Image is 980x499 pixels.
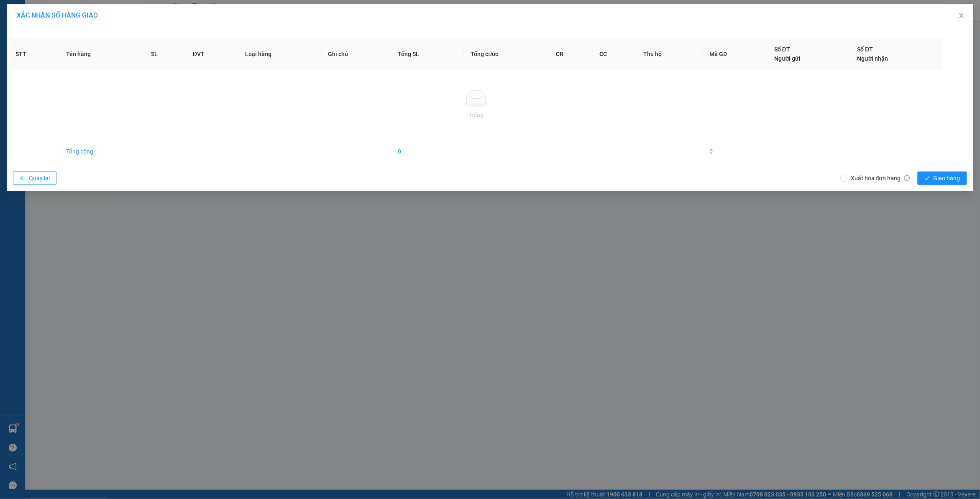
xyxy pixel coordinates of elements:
[9,38,59,70] th: STT
[186,38,239,70] th: ĐVT
[391,38,464,70] th: Tổng SL
[958,12,965,19] span: close
[637,38,703,70] th: Thu hộ
[924,175,930,182] span: check
[391,140,464,163] td: 0
[774,46,790,53] span: Số ĐT
[20,175,26,182] span: arrow-left
[593,38,637,70] th: CC
[904,175,910,181] span: info-circle
[15,110,937,120] div: Trống
[918,171,967,185] button: checkGiao hàng
[703,140,768,163] td: 0
[950,4,973,28] button: Close
[59,140,144,163] td: Tổng cộng
[238,38,321,70] th: Loại hàng
[857,55,888,62] span: Người nhận
[464,38,550,70] th: Tổng cước
[59,38,144,70] th: Tên hàng
[13,171,56,185] button: arrow-leftQuay lại
[934,174,960,183] span: Giao hàng
[322,38,391,70] th: Ghi chú
[550,38,593,70] th: CR
[703,38,768,70] th: Mã GD
[774,55,801,62] span: Người gửi
[144,38,186,70] th: SL
[847,174,913,183] span: Xuất hóa đơn hàng
[29,174,50,183] span: Quay lại
[857,46,873,53] span: Số ĐT
[17,11,98,19] span: XÁC NHẬN SỐ HÀNG GIAO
